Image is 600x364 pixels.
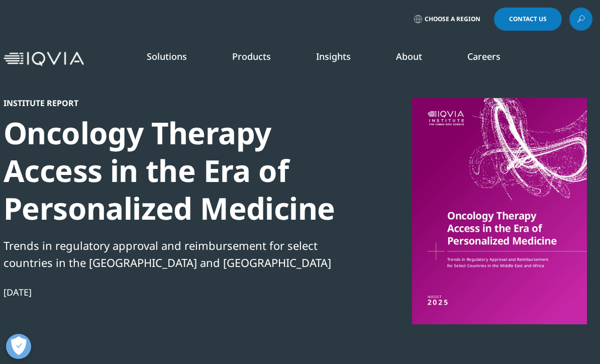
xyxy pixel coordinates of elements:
[494,8,562,31] a: Contact Us
[467,50,501,62] a: Careers
[4,52,84,66] img: IQVIA Healthcare Information Technology and Pharma Clinical Research Company
[425,15,480,23] span: Choose a Region
[232,50,271,62] a: Products
[147,50,187,62] a: Solutions
[509,16,547,22] span: Contact Us
[4,114,348,227] div: Oncology Therapy Access in the Era of Personalized Medicine
[316,50,351,62] a: Insights
[88,35,596,82] nav: Primary
[6,334,31,359] button: Abrir preferencias
[4,98,348,108] div: Institute Report
[4,286,348,298] div: [DATE]
[396,50,422,62] a: About
[4,237,348,271] div: Trends in regulatory approval and reimbursement for select countries in the [GEOGRAPHIC_DATA] and...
